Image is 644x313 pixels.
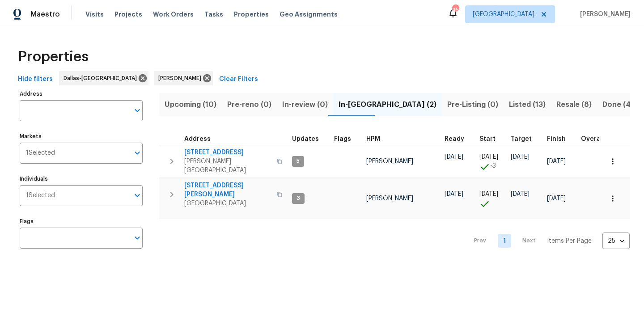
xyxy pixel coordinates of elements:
button: Hide filters [14,71,56,88]
span: Flags [334,136,351,142]
span: [DATE] [547,195,566,202]
span: In-[GEOGRAPHIC_DATA] (2) [339,98,436,111]
div: Earliest renovation start date (first business day after COE or Checkout) [445,136,472,142]
button: Open [131,232,144,244]
span: [PERSON_NAME][GEOGRAPHIC_DATA] [184,157,271,175]
span: 5 [293,157,303,165]
span: Properties [234,10,269,19]
label: Individuals [20,176,143,182]
span: Resale (8) [556,98,592,111]
span: [STREET_ADDRESS] [184,148,271,157]
div: Target renovation project end date [511,136,540,142]
button: Open [131,104,144,117]
span: Hide filters [18,74,53,85]
span: Updates [292,136,319,142]
span: Visits [85,10,104,19]
span: Target [511,136,532,142]
span: Geo Assignments [280,10,338,19]
div: Dallas-[GEOGRAPHIC_DATA] [59,71,148,85]
span: Properties [18,52,89,61]
span: [DATE] [511,154,530,160]
span: 1 Selected [26,192,55,199]
span: [DATE] [445,154,463,160]
button: Open [131,147,144,159]
span: [PERSON_NAME] [366,195,413,202]
div: Actual renovation start date [479,136,504,142]
td: Project started on time [476,178,507,219]
p: Items Per Page [547,237,592,245]
span: Overall [581,136,604,142]
button: Clear Filters [216,71,262,88]
span: [DATE] [479,191,498,197]
div: 25 [602,229,630,253]
div: 45 [452,5,458,14]
button: Open [131,189,144,202]
span: Address [184,136,211,142]
span: Start [479,136,496,142]
span: Pre-reno (0) [227,98,271,111]
span: Done (407) [602,98,644,111]
span: 3 [293,195,304,202]
span: Maestro [30,10,60,19]
span: In-review (0) [282,98,328,111]
span: Finish [547,136,566,142]
span: 1 Selected [26,149,55,157]
label: Address [20,91,143,97]
nav: Pagination Navigation [466,224,630,257]
span: [DATE] [479,154,498,160]
div: Projected renovation finish date [547,136,574,142]
label: Markets [20,134,143,139]
span: [PERSON_NAME] [158,74,205,83]
span: Clear Filters [219,74,258,85]
span: Projects [114,10,142,19]
span: [GEOGRAPHIC_DATA] [473,10,534,19]
label: Flags [20,219,143,224]
span: Pre-Listing (0) [447,98,498,111]
a: Goto page 1 [498,234,511,248]
span: Ready [445,136,464,142]
span: [DATE] [511,191,530,197]
span: [GEOGRAPHIC_DATA] [184,199,271,208]
div: [PERSON_NAME] [154,71,213,85]
span: [PERSON_NAME] [576,10,631,19]
span: HPM [366,136,380,142]
span: Work Orders [153,10,194,19]
td: Project started 3 days early [476,145,507,178]
span: [PERSON_NAME] [366,158,413,165]
span: Upcoming (10) [165,98,216,111]
span: Tasks [204,11,223,17]
span: -3 [490,161,496,170]
span: [DATE] [445,191,463,197]
span: Listed (13) [509,98,546,111]
span: Dallas-[GEOGRAPHIC_DATA] [64,74,140,83]
span: [DATE] [547,158,566,165]
div: Days past target finish date [581,136,612,142]
span: [STREET_ADDRESS][PERSON_NAME] [184,181,271,199]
